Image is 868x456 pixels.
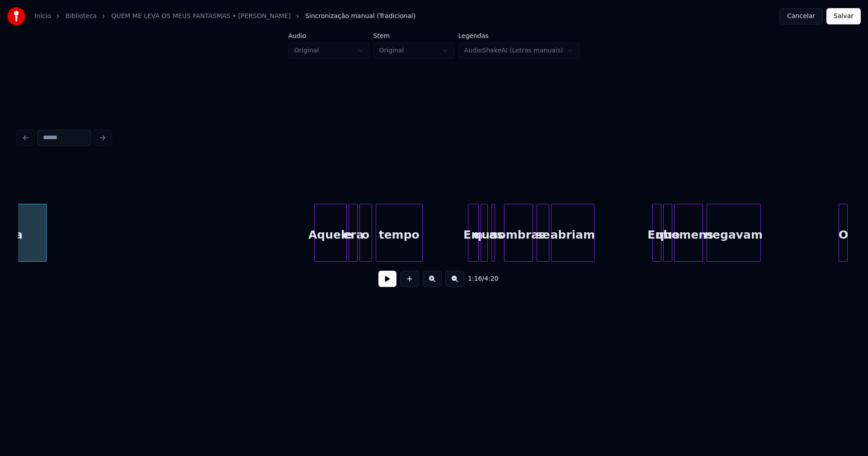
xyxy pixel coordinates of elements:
div: / [468,274,490,283]
img: youka [7,7,25,25]
button: Salvar [826,8,861,24]
nav: breadcrumb [34,12,415,21]
label: Stem [373,33,455,39]
a: QUEM ME LEVA OS MEUS FANTASMAS • [PERSON_NAME] [111,12,291,21]
label: Áudio [288,33,370,39]
a: Início [34,12,51,21]
button: Cancelar [779,8,823,24]
span: Sincronização manual (Tradicional) [305,12,415,21]
a: Biblioteca [66,12,97,21]
label: Legendas [458,33,580,39]
span: 4:20 [484,274,498,283]
span: 1:16 [468,274,482,283]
